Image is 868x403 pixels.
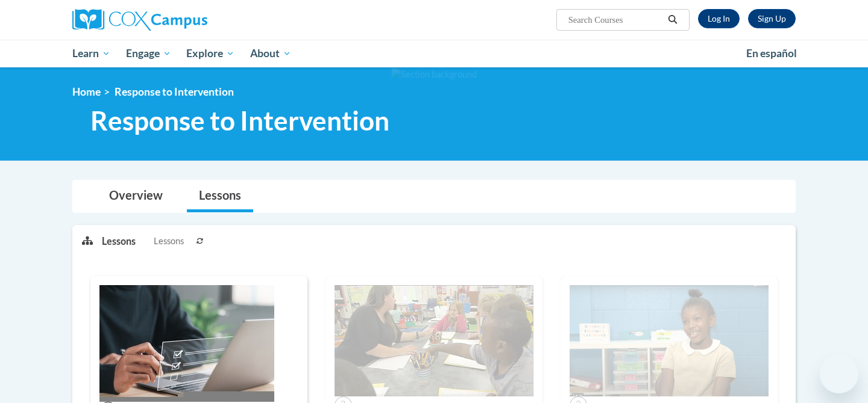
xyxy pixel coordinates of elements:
span: Response to Intervention [90,105,389,137]
span: About [250,46,291,61]
img: Course Image [99,285,274,402]
iframe: Button to launch messaging window [820,355,858,393]
span: Lessons [154,235,184,248]
span: Engage [126,46,171,61]
a: Cox Campus [72,9,301,31]
a: Overview [97,180,175,212]
a: Lessons [187,180,253,212]
a: Explore [178,40,242,67]
img: Course Image [335,285,533,397]
a: About [242,40,299,67]
button: Search [664,13,682,27]
span: Learn [72,46,110,61]
a: En español [738,41,805,66]
span: Response to Intervention [115,85,234,98]
input: Search Courses [567,13,664,27]
img: Section background [391,68,477,81]
a: Log In [698,9,740,28]
a: Learn [64,40,118,67]
a: Engage [118,40,179,67]
a: Home [72,85,101,98]
span: Explore [186,46,234,61]
div: Main menu [54,40,814,67]
span: En español [746,47,797,60]
img: Course Image [570,285,769,397]
a: Register [748,9,796,28]
p: Lessons [102,235,136,248]
img: Cox Campus [72,9,207,31]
